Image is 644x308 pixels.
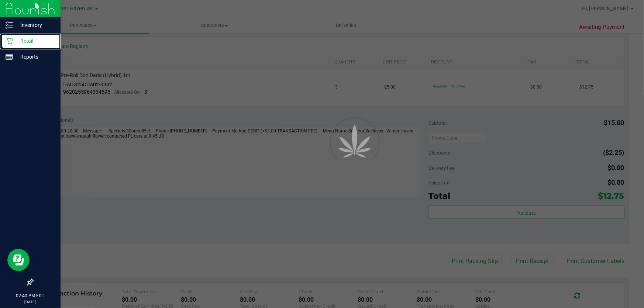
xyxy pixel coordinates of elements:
inline-svg: Reports [6,53,13,60]
p: 02:40 PM EDT [3,293,57,299]
inline-svg: Retail [6,37,13,45]
p: [DATE] [3,299,57,305]
p: Reports [13,52,57,61]
p: Retail [13,37,57,45]
p: Inventory [13,21,57,30]
inline-svg: Inventory [6,21,13,29]
iframe: Resource center [7,249,30,271]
